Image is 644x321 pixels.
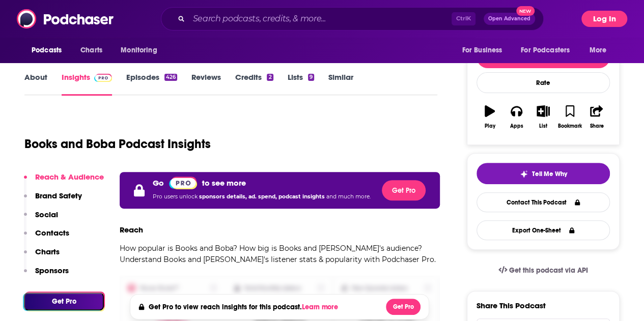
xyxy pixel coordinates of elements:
[267,74,273,81] div: 2
[35,266,69,275] p: Sponsors
[530,99,556,135] button: List
[62,72,112,96] a: InsightsPodchaser Pro
[24,210,58,228] button: Social
[477,301,546,310] h3: Share This Podcast
[288,72,314,96] a: Lists9
[308,74,314,81] div: 9
[149,303,341,311] h4: Get Pro to view reach insights for this podcast.
[503,99,529,135] button: Apps
[35,210,58,219] p: Social
[328,72,353,96] a: Similar
[24,72,47,96] a: About
[302,303,341,311] button: Learn more
[477,99,503,135] button: Play
[169,176,197,189] a: Pro website
[24,247,60,266] button: Charts
[35,228,69,238] p: Contacts
[202,178,246,188] p: to see more
[590,123,603,129] div: Share
[558,123,582,129] div: Bookmark
[153,178,164,188] p: Go
[114,41,170,60] button: open menu
[484,13,535,25] button: Open AdvancedNew
[514,41,584,60] button: open menu
[235,72,273,96] a: Credits2
[477,192,610,212] a: Contact This Podcast
[35,247,60,256] p: Charts
[490,258,596,283] a: Get this podcast via API
[191,72,221,96] a: Reviews
[477,72,610,93] div: Rate
[24,172,104,191] button: Reach & Audience
[169,177,197,189] img: Podchaser Pro
[189,11,452,27] input: Search podcasts, credits, & more...
[153,189,371,205] p: Pro users unlock and much more.
[509,266,588,275] span: Get this podcast via API
[74,41,108,60] a: Charts
[199,193,326,200] span: sponsors details, ad. spend, podcast insights
[382,180,426,200] button: Get Pro
[24,191,82,210] button: Brand Safety
[556,99,583,135] button: Bookmark
[24,266,69,284] button: Sponsors
[516,6,535,16] span: New
[581,11,627,27] button: Log In
[386,299,421,315] button: Get Pro
[539,123,547,129] div: List
[488,16,530,21] span: Open Advanced
[477,163,610,184] button: tell me why sparkleTell Me Why
[164,74,177,81] div: 426
[485,123,495,129] div: Play
[455,41,515,60] button: open menu
[80,43,102,57] span: Charts
[32,43,62,57] span: Podcasts
[24,136,211,152] h1: Books and Boba Podcast Insights
[477,220,610,240] button: Export One-Sheet
[510,123,523,129] div: Apps
[520,170,528,178] img: tell me why sparkle
[17,9,115,28] img: Podchaser - Follow, Share and Rate Podcasts
[120,243,440,265] p: How popular is Books and Boba? How big is Books and [PERSON_NAME]'s audience? Understand Books an...
[532,170,567,178] span: Tell Me Why
[452,12,475,25] span: Ctrl K
[462,43,502,57] span: For Business
[521,43,570,57] span: For Podcasters
[120,225,143,235] h3: Reach
[24,41,75,60] button: open menu
[583,99,610,135] button: Share
[590,43,607,57] span: More
[94,74,112,82] img: Podchaser Pro
[121,43,157,57] span: Monitoring
[126,72,177,96] a: Episodes426
[161,7,544,31] div: Search podcasts, credits, & more...
[24,293,104,310] button: Get Pro
[35,191,82,200] p: Brand Safety
[35,172,104,182] p: Reach & Audience
[582,41,620,60] button: open menu
[24,228,69,247] button: Contacts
